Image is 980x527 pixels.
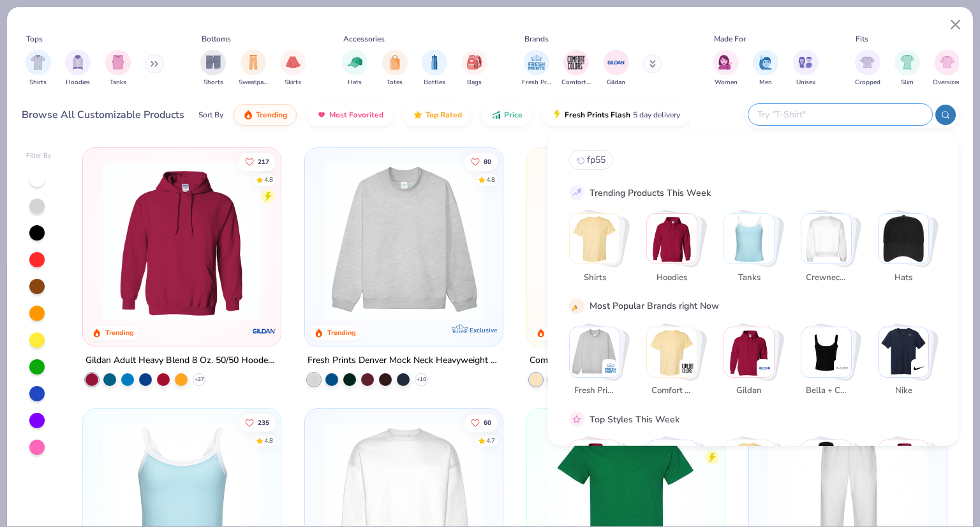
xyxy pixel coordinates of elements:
button: Stack Card Button Gildan [724,326,782,402]
img: most_fav.gif [316,110,327,120]
img: Tanks [724,214,774,263]
span: Bella + Canvas [806,385,847,397]
button: Stack Card Button Tanks [724,213,782,289]
button: Stack Card Button Classic [569,440,628,516]
span: Women [715,78,738,87]
button: Fresh Prints Flash5 day delivery [542,104,690,126]
span: + 10 [417,376,426,383]
span: Sweatpants [239,78,268,87]
button: Stack Card Button Casual [878,440,937,516]
img: Bella + Canvas [801,327,851,376]
div: Trending Products This Week [590,186,711,199]
div: Filter By [26,151,52,161]
div: Sort By [198,109,223,121]
button: Stack Card Button Athleisure [724,440,782,516]
span: Fresh Prints [522,78,551,87]
button: Stack Card Button Crewnecks [801,213,859,289]
img: Sweatpants Image [246,55,260,70]
div: filter for Comfort Colors [561,50,591,87]
img: Fresh Prints Image [527,53,546,72]
button: Like [239,413,276,431]
button: Stack Card Button Bella + Canvas [801,326,859,402]
button: Stack Card Button Hoodies [646,213,705,289]
span: Bags [467,78,482,87]
img: Shorts Image [206,55,221,70]
button: Most Favorited [307,104,393,126]
span: 5 day delivery [633,108,680,122]
span: Gildan [729,385,770,397]
div: Made For [714,33,746,45]
div: Most Popular Brands right Now [590,299,719,313]
button: filter button [342,50,367,87]
div: 4.8 [486,175,495,184]
span: Shirts [29,78,47,87]
button: filter button [462,50,487,87]
img: Crewnecks [801,214,851,263]
img: Fresh Prints [605,362,618,375]
img: Unisex Image [798,55,813,70]
img: trending.gif [243,110,253,120]
div: filter for Oversized [933,50,961,87]
span: Top Rated [426,110,462,120]
button: Stack Card Button Sportswear [646,440,705,516]
button: Stack Card Button Fresh Prints [569,326,628,402]
div: 4.8 [265,175,274,184]
button: filter button [522,50,551,87]
div: filter for Skirts [280,50,306,87]
div: Top Styles This Week [590,413,679,426]
button: filter button [933,50,961,87]
span: Crewnecks [806,271,847,284]
div: filter for Totes [382,50,408,87]
img: Comfort Colors Image [567,53,586,72]
div: filter for Hoodies [65,50,91,87]
button: filter button [713,50,739,87]
button: Close [944,13,968,37]
span: + 37 [195,376,204,383]
img: Comfort Colors [647,327,697,376]
img: party_popper.gif [571,300,583,311]
button: Stack Card Button Hats [878,213,937,289]
button: Price [482,104,532,126]
span: Unisex [796,78,815,87]
div: Fits [856,33,868,45]
span: Bottles [424,78,445,87]
div: Tops [26,33,43,45]
img: Bags Image [467,55,481,70]
div: 4.8 [265,436,274,445]
span: Fresh Prints Flash [565,110,630,120]
button: filter button [105,50,131,87]
button: filter button [855,50,880,87]
span: Nike [883,385,924,397]
img: Gildan logo [251,318,277,344]
div: filter for Bottles [422,50,447,87]
span: Cropped [855,78,880,87]
img: Preppy [801,440,851,490]
div: filter for Tanks [105,50,131,87]
div: filter for Women [713,50,739,87]
button: filter button [793,50,819,87]
span: Tanks [729,271,770,284]
span: Shirts [574,271,616,284]
div: filter for Unisex [793,50,819,87]
div: Comfort Colors Adult Heavyweight T-Shirt [530,353,702,369]
button: Like [464,152,498,170]
button: Stack Card Button Nike [878,326,937,402]
img: TopRated.gif [413,110,423,120]
div: filter for Cropped [855,50,880,87]
img: Bottles Image [427,55,442,70]
div: filter for Gildan [604,50,629,87]
img: pink_star.gif [571,413,583,425]
div: filter for Fresh Prints [522,50,551,87]
span: Comfort Colors [561,78,591,87]
img: Nike [879,327,928,376]
img: Nike [914,362,926,375]
img: Cropped Image [860,55,875,70]
img: Casual [879,440,928,490]
img: Fresh Prints [570,327,620,376]
div: Brands [524,33,549,45]
span: Shorts [204,78,223,87]
img: Bella + Canvas [836,362,849,375]
span: Oversized [933,78,961,87]
img: Sportswear [647,440,697,490]
button: filter button [604,50,629,87]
